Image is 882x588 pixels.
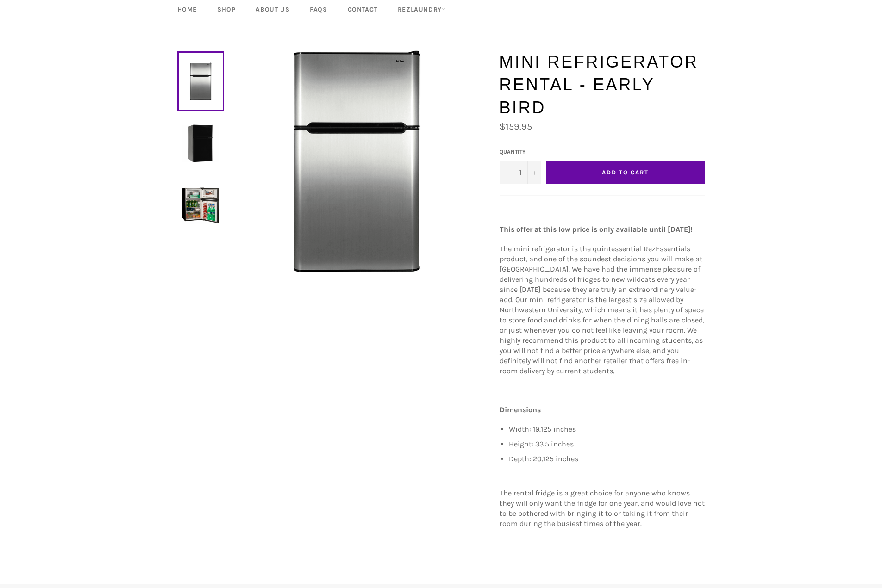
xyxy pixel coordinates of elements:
[500,405,541,414] strong: Dimensions
[602,169,648,176] span: Add to Cart
[182,124,219,162] img: Mini Refrigerator Rental - Early Bird
[546,161,705,184] button: Add to Cart
[500,244,704,375] span: The mini refrigerator is the quintessential RezEssentials product, and one of the soundest decisi...
[527,161,541,184] button: Increase quantity
[500,148,541,156] label: Quantity
[500,50,705,119] h1: Mini Refrigerator Rental - Early Bird
[500,488,705,529] p: The rental fridge is a great choice for anyone who knows they will only want the fridge for one y...
[509,424,705,434] li: Width: 19.125 inches
[246,50,468,272] img: Mini Refrigerator Rental - Early Bird
[509,439,705,449] li: Height: 33.5 inches
[500,161,513,184] button: Decrease quantity
[500,225,693,234] strong: This offer at this low price is only available until [DATE]!
[182,186,219,224] img: Mini Refrigerator Rental - Early Bird
[509,454,705,464] li: Depth: 20.125 inches
[500,121,532,132] span: $159.95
